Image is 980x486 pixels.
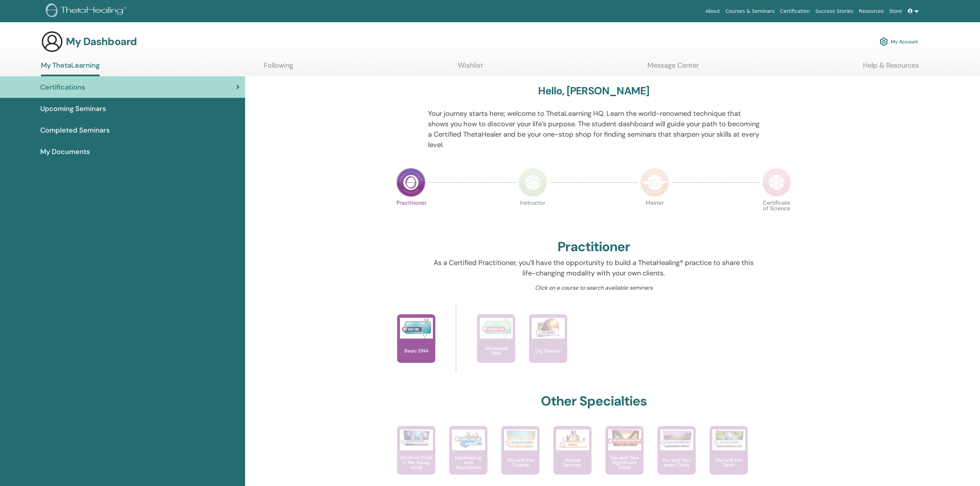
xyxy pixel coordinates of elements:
img: Animal Seminar [556,429,589,450]
a: About [703,5,722,18]
a: Advanced DNA Advanced DNA [477,314,515,377]
img: generic-user-icon.jpg [41,31,63,53]
p: Click on a course to search available seminars [428,284,760,292]
p: Advanced DNA [477,346,515,356]
a: My ThetaLearning [41,61,100,76]
img: Basic DNA [400,318,433,339]
img: Instructor [518,168,547,197]
img: logo.png [46,3,129,19]
p: Practitioner [396,200,426,229]
a: Wishlist [458,61,483,75]
h3: My Dashboard [66,35,137,48]
a: Help & Resources [863,61,919,75]
img: cog.svg [880,36,888,48]
img: You and Your Significant Other [608,429,641,446]
a: Resources [856,5,887,18]
img: You and the Earth [712,429,745,448]
a: Following [264,61,293,75]
p: Manifesting and Abundance [449,455,487,470]
img: Manifesting and Abundance [452,429,485,450]
img: Advanced DNA [480,318,513,339]
img: Certificate of Science [762,168,791,197]
a: Certification [777,5,812,18]
p: Dig Deeper [533,348,564,353]
p: You and Your Inner Circle [657,458,696,467]
a: Success Stories [813,5,856,18]
img: Practitioner [396,168,426,197]
p: You and the Creator [501,458,539,467]
p: As a Certified Practitioner, you’ll have the opportunity to build a ThetaHealing® practice to sha... [428,257,760,278]
h2: Other Specialties [541,393,647,409]
img: Master [640,168,669,197]
p: You and Your Significant Other [605,455,644,470]
p: You and the Earth [710,458,748,467]
a: Basic DNA Basic DNA [397,314,435,377]
p: Certificate of Science [762,200,791,229]
span: Upcoming Seminars [40,103,106,114]
p: Intuitive Child In Me Young Adult [397,455,435,470]
span: Certifications [40,82,85,92]
p: Instructor [518,200,547,229]
a: Message Center [647,61,699,75]
h3: Hello, [PERSON_NAME] [538,85,649,97]
p: Master [640,200,669,229]
a: Store [887,5,905,18]
p: Basic DNA [402,348,431,353]
span: My Documents [40,146,90,157]
img: You and Your Inner Circle [660,429,693,448]
span: Completed Seminars [40,125,110,135]
a: Courses & Seminars [723,5,778,18]
p: Your journey starts here; welcome to ThetaLearning HQ. Learn the world-renowned technique that sh... [428,108,760,150]
h2: Practitioner [558,239,630,255]
img: You and the Creator [504,429,537,449]
img: Intuitive Child In Me Young Adult [400,429,433,446]
a: Dig Deeper Dig Deeper [529,314,567,377]
img: Dig Deeper [532,318,565,339]
a: My Account [880,34,918,49]
p: Animal Seminar [553,458,592,467]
